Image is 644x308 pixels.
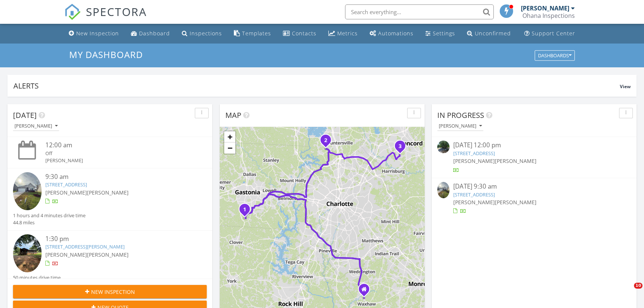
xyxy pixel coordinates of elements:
span: [PERSON_NAME] [453,157,495,164]
span: [PERSON_NAME] [87,189,129,196]
div: 3407 Lacebark Ln, Gastonia, NC 28056 [245,209,249,214]
div: Templates [242,30,271,37]
button: [PERSON_NAME] [437,121,483,131]
span: SPECTORA [86,4,147,19]
button: Dashboards [535,50,575,61]
div: 1 hours and 4 minutes drive time [13,212,86,219]
div: [PERSON_NAME] [439,123,482,129]
a: Contacts [280,27,319,41]
div: New Inspection [76,30,119,37]
div: Settings [433,30,455,37]
a: [STREET_ADDRESS] [453,150,495,157]
a: [STREET_ADDRESS] [45,181,87,188]
a: Zoom out [224,142,235,154]
div: 8311 McIlwaine Rd, Huntersville, NC 28078 [326,140,330,144]
a: 9:30 am [STREET_ADDRESS] [PERSON_NAME][PERSON_NAME] 1 hours and 4 minutes drive time 44.8 miles [13,172,207,227]
span: [PERSON_NAME] [87,251,129,258]
div: 44.8 miles [13,219,86,226]
div: 9:30 am [45,172,191,182]
div: [PERSON_NAME] [15,123,58,129]
span: [PERSON_NAME] [495,157,537,164]
a: Templates [231,27,274,41]
div: 2686 Woodcrest Dr SW, Concord, NC 28027 [400,146,405,150]
img: 9352327%2Fcover_photos%2F6F19TAIXRywH9gOhVYQc%2Fsmall.jpg [13,172,42,210]
i: 1 [243,207,246,212]
span: New Inspection [91,288,135,296]
a: Dashboard [128,27,173,41]
a: [STREET_ADDRESS][PERSON_NAME] [45,243,125,250]
div: [DATE] 9:30 am [453,182,615,191]
div: Inspections [190,30,222,37]
a: [STREET_ADDRESS] [453,191,495,198]
a: Zoom in [224,131,235,142]
div: Automations [378,30,413,37]
div: Unconfirmed [475,30,511,37]
button: New Inspection [13,285,207,298]
img: 9352327%2Fcover_photos%2F6F19TAIXRywH9gOhVYQc%2Fsmall.jpg [437,182,450,199]
a: Support Center [521,27,578,41]
a: Unconfirmed [464,27,514,41]
span: [PERSON_NAME] [495,199,537,206]
div: Off [45,150,191,157]
div: 1:30 pm [45,234,191,244]
img: streetview [437,141,450,153]
div: [PERSON_NAME] [521,4,569,12]
div: 50 minutes drive time [13,274,61,281]
div: [PERSON_NAME] [45,157,191,164]
div: Alerts [13,81,620,91]
a: Inspections [179,27,225,41]
span: 10 [634,283,643,289]
div: Support Center [532,30,575,37]
button: [PERSON_NAME] [13,121,59,131]
span: [DATE] [13,110,37,120]
span: Map [225,110,241,120]
a: SPECTORA [64,10,147,26]
span: My Dashboard [69,48,143,61]
span: [PERSON_NAME] [45,189,87,196]
i: 2 [324,138,327,143]
span: View [620,83,631,90]
a: Automations (Basic) [367,27,416,41]
a: 1:30 pm [STREET_ADDRESS][PERSON_NAME] [PERSON_NAME][PERSON_NAME] 50 minutes drive time 30.3 miles [13,234,207,289]
span: In Progress [437,110,484,120]
img: 9351152%2Fcover_photos%2FLtmKgAeGsrTfCDVM8ow4%2Fsmall.jpg [13,234,42,272]
div: Contacts [292,30,316,37]
input: Search everything... [345,4,494,19]
i: 3 [399,144,402,149]
div: 12:00 am [45,141,191,150]
span: [PERSON_NAME] [45,251,87,258]
img: The Best Home Inspection Software - Spectora [64,4,81,20]
a: [DATE] 9:30 am [STREET_ADDRESS] [PERSON_NAME][PERSON_NAME] [437,182,631,215]
a: [DATE] 12:00 pm [STREET_ADDRESS] [PERSON_NAME][PERSON_NAME] [437,141,631,174]
div: Ohana Inspections [522,12,575,19]
div: [DATE] 12:00 pm [453,141,615,150]
div: Metrics [337,30,358,37]
div: Dashboard [139,30,170,37]
iframe: Intercom live chat [619,283,637,301]
div: 3617 Providence Rd S, Waxhaw North Carolina 28173 [364,289,368,293]
a: Metrics [325,27,361,41]
a: Settings [422,27,458,41]
a: New Inspection [66,27,122,41]
div: Dashboards [538,53,571,58]
span: [PERSON_NAME] [453,199,495,206]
